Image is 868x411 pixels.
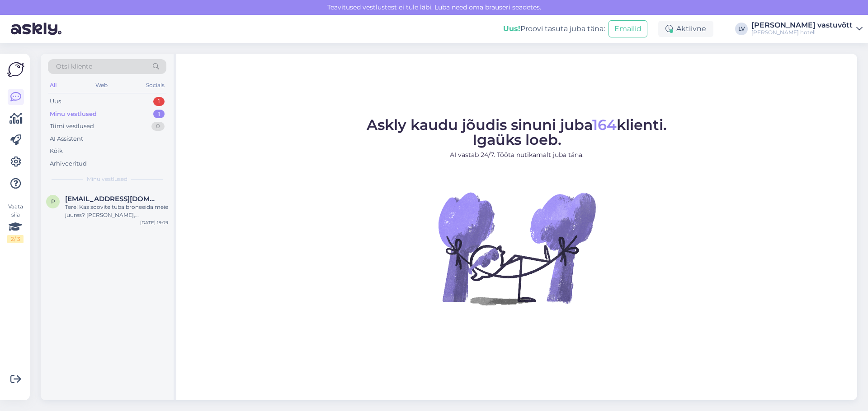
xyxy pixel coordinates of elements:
[94,79,109,91] div: Web
[7,61,24,78] img: Askly Logo
[50,97,61,106] div: Uus
[50,159,87,168] div: Arhiveeritud
[735,23,748,35] div: LV
[48,79,58,91] div: All
[151,122,165,131] div: 0
[50,122,94,131] div: Tiimi vestlused
[751,22,853,29] div: [PERSON_NAME] vastuvõtt
[751,29,853,36] div: [PERSON_NAME] hotell
[144,79,166,91] div: Socials
[435,167,598,329] img: No Chat active
[153,97,165,106] div: 1
[153,110,165,119] div: 1
[609,20,647,37] button: Emailid
[751,22,863,36] a: [PERSON_NAME] vastuvõtt[PERSON_NAME] hotell
[50,134,83,143] div: AI Assistent
[367,150,667,160] p: AI vastab 24/7. Tööta nutikamalt juba täna.
[658,21,713,37] div: Aktiivne
[503,24,520,33] b: Uus!
[56,62,92,71] span: Otsi kliente
[140,219,168,226] div: [DATE] 19:09
[50,147,63,156] div: Kõik
[503,23,605,34] div: Proovi tasuta juba täna:
[50,110,97,119] div: Minu vestlused
[367,116,667,148] span: Askly kaudu jõudis sinuni juba klienti. Igaüks loeb.
[65,203,168,219] div: Tere! Kas soovite tuba broneeida meie juures? [PERSON_NAME], [PERSON_NAME] Hotell [PERSON_NAME] v...
[51,198,55,205] span: p
[65,195,159,203] span: pikkorlauren@gmail.com
[7,235,24,243] div: 2 / 3
[87,175,127,183] span: Minu vestlused
[7,203,24,243] div: Vaata siia
[592,116,617,134] span: 164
